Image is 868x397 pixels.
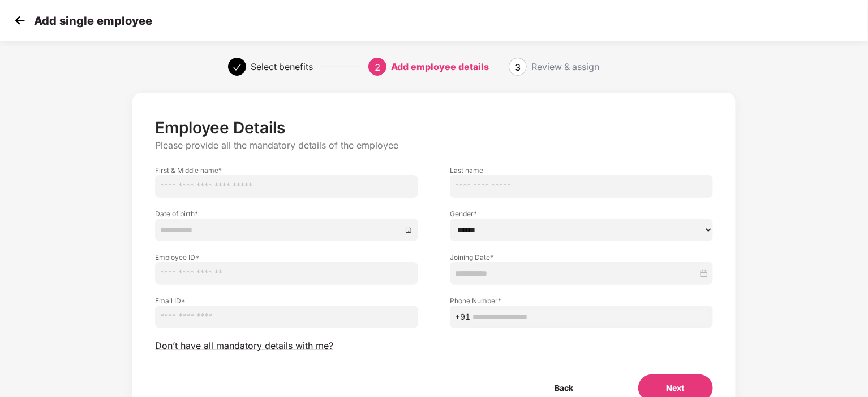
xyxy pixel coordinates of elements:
p: Employee Details [155,118,712,137]
div: Add employee details [391,58,489,76]
label: Date of birth [155,209,418,219]
div: Review & assign [531,58,599,76]
img: svg+xml;base64,PHN2ZyB4bWxucz0iaHR0cDovL3d3dy53My5vcmcvMjAwMC9zdmciIHdpZHRoPSIzMCIgaGVpZ2h0PSIzMC... [11,12,28,29]
span: Don’t have all mandatory details with me? [155,340,333,352]
p: Please provide all the mandatory details of the employee [155,139,712,151]
span: 2 [375,62,380,73]
label: First & Middle name [155,165,418,175]
label: Last name [450,165,713,175]
label: Employee ID [155,252,418,262]
label: Joining Date [450,252,713,262]
p: Add single employee [34,14,152,28]
div: Select benefits [251,58,313,76]
label: Phone Number [450,296,713,306]
span: check [233,63,242,72]
span: +91 [455,311,470,323]
label: Gender [450,209,713,219]
label: Email ID [155,296,418,306]
span: 3 [515,62,521,73]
